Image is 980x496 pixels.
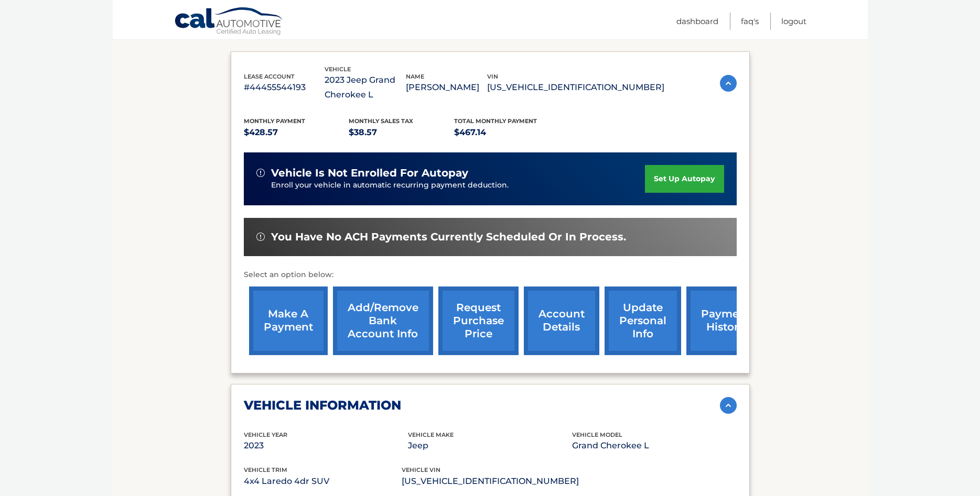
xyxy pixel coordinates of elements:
[174,7,284,37] a: Cal Automotive
[244,466,287,473] span: vehicle trim
[406,80,487,95] p: [PERSON_NAME]
[244,474,402,489] p: 4x4 Laredo 4dr SUV
[325,73,406,102] p: 2023 Jeep Grand Cherokee L
[349,117,413,125] span: Monthly sales Tax
[572,431,622,438] span: vehicle model
[605,286,681,355] a: update personal info
[249,286,328,355] a: make a payment
[271,180,645,191] p: Enroll your vehicle in automatic recurring payment deduction.
[406,73,424,80] span: name
[720,75,737,92] img: accordion-active.svg
[408,431,454,438] span: vehicle make
[256,233,265,241] img: alert-white.svg
[438,286,519,355] a: request purchase price
[349,125,454,140] p: $38.57
[408,438,572,453] p: Jeep
[244,117,305,125] span: Monthly Payment
[244,125,349,140] p: $428.57
[325,65,351,73] span: vehicle
[244,269,737,281] p: Select an option below:
[645,165,724,193] a: set up autopay
[402,474,579,489] p: [US_VEHICLE_IDENTIFICATION_NUMBER]
[454,117,537,125] span: Total Monthly Payment
[244,73,295,80] span: lease account
[741,13,759,30] a: FAQ's
[524,286,599,355] a: account details
[487,73,498,80] span: vin
[244,431,287,438] span: vehicle Year
[244,80,325,95] p: #44455544193
[271,230,626,244] span: You have no ACH payments currently scheduled or in process.
[676,13,718,30] a: Dashboard
[256,169,265,177] img: alert-white.svg
[271,167,468,180] span: vehicle is not enrolled for autopay
[487,80,664,95] p: [US_VEHICLE_IDENTIFICATION_NUMBER]
[333,286,433,355] a: Add/Remove bank account info
[244,438,408,453] p: 2023
[572,438,736,453] p: Grand Cherokee L
[402,466,440,473] span: vehicle vin
[720,397,737,414] img: accordion-active.svg
[244,398,401,413] h2: vehicle information
[686,286,765,355] a: payment history
[781,13,806,30] a: Logout
[454,125,559,140] p: $467.14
